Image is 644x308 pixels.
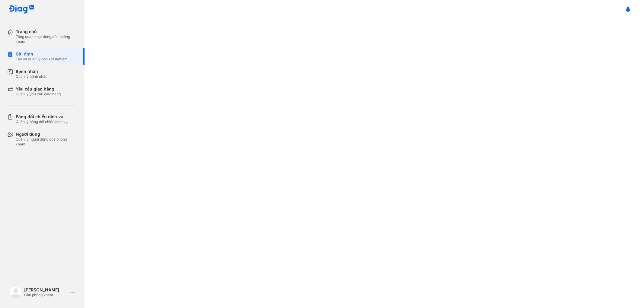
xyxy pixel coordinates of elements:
[16,137,77,147] div: Quản lý người dùng của phòng khám
[8,5,34,14] img: logo
[16,86,61,92] div: Yêu cầu giao hàng
[16,29,77,34] div: Trang chủ
[24,287,68,293] div: [PERSON_NAME]
[24,293,68,297] div: Chủ phòng khám
[16,74,47,79] div: Quản lý bệnh nhân
[16,132,77,137] div: Người dùng
[16,92,61,97] div: Quản lý yêu cầu giao hàng
[16,51,68,57] div: Chỉ định
[16,69,47,74] div: Bệnh nhân
[10,286,22,298] img: logo
[16,34,77,44] div: Tổng quan hoạt động của phòng khám
[16,114,68,119] div: Bảng đối chiếu dịch vụ
[16,119,68,124] div: Quản lý bảng đối chiếu dịch vụ
[16,57,68,62] div: Tạo và quản lý đơn xét nghiệm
